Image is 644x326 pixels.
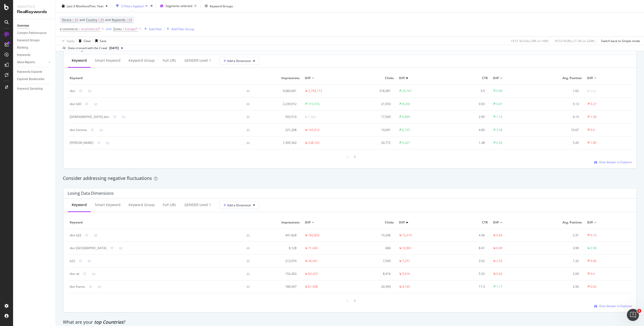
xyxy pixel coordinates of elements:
[555,39,595,43] div: 50.53 % URLs ( 113K on 224K )
[17,60,47,65] a: More Reports
[352,259,391,263] div: 7,500
[72,18,74,22] span: =
[258,259,297,263] div: 212,974
[258,102,297,106] div: 2,239,912
[258,220,300,225] span: Impressions
[17,60,35,65] div: More Reports
[105,18,110,22] span: and
[72,58,87,63] div: Keyword
[129,16,132,23] span: All
[496,259,502,263] div: 2.53
[352,128,391,132] div: 10,691
[17,77,44,82] div: Explorer Bookmarks
[590,102,596,106] div: 0.27
[496,141,502,145] div: 0.54
[219,57,259,65] button: Add a Dimension
[352,246,391,250] div: 684
[149,27,162,31] div: Add Filter
[258,89,297,93] div: 9,084,001
[308,141,319,145] div: 238,103
[352,102,391,106] div: 21,053
[149,4,154,9] div: times
[203,2,235,10] button: Keyword Groups
[305,76,310,80] span: Diff
[70,272,79,276] div: dior uk
[258,76,300,80] span: Impressions
[17,69,42,75] div: Keywords Explorer
[17,77,52,82] a: Explorer Bookmarks
[594,160,632,164] a: Dive deeper in Explorer
[17,30,46,36] div: Content Performance
[446,284,485,289] div: 11.3
[511,39,548,43] div: 19.51 % Clicks ( 3M on 14M )
[590,115,596,119] div: 1.56
[70,115,109,119] div: lady dior
[72,202,87,207] div: Keyword
[446,89,485,93] div: 3.5
[63,319,637,325] div: What are your ?
[402,284,410,289] div: 4,165
[305,116,307,118] img: Equal
[399,220,405,225] span: Diff
[308,246,318,250] div: 71,426
[106,26,111,31] button: and
[496,284,502,289] div: 1.17
[78,27,80,31] span: =
[163,58,176,63] div: Full URL
[540,259,579,263] div: 1.32
[94,319,124,325] span: top Countries
[17,23,52,28] a: Overview
[496,272,502,276] div: 0.42
[540,233,579,238] div: 2.31
[496,128,502,132] div: 3.58
[402,115,410,119] div: 6,899
[17,30,52,36] a: Content Performance
[219,201,259,209] button: Add a Dimension
[402,141,410,145] div: 5,427
[129,202,155,207] div: Keyword Group
[165,26,194,32] button: Add Filter Group
[540,220,582,225] span: Avg. Position
[158,2,198,10] button: Segments selected
[496,233,502,238] div: 0.64
[590,141,596,145] div: 1.89
[308,233,319,238] div: 182,820
[305,220,310,225] span: Diff
[402,128,410,132] div: 6,107
[402,246,412,250] div: 10,861
[70,128,87,132] div: dior homme
[352,233,391,238] div: 19,296
[540,89,579,93] div: 1.62
[86,18,97,22] span: Country
[223,203,251,207] span: Add a Dimension
[113,27,122,31] span: Zones
[352,115,391,119] div: 17,509
[17,38,39,43] div: Keyword Groups
[540,246,579,250] div: 3.99
[166,4,192,8] span: Segments selected
[308,128,319,132] div: 145,012
[95,202,120,207] div: Smart Keyword
[184,58,211,63] div: GENDER Level 1
[171,27,194,31] div: Add Filter Group
[540,284,579,289] div: 2.56
[590,233,596,238] div: 0.13
[210,4,233,8] div: Keyword Groups
[446,259,485,263] div: 3.52
[60,2,110,10] button: Last 3 MonthsvsPrev. Year
[121,4,143,8] div: 2 Filters Applied
[601,39,640,43] div: Switch back to Simple mode
[446,272,485,276] div: 5.52
[352,272,391,276] div: 8,416
[637,309,641,313] span: 1
[308,259,318,263] div: 30,441
[258,115,297,119] div: 593,510
[599,37,640,45] button: Switch back to Simple mode
[599,304,632,308] span: Dive deeper in Explorer
[68,191,114,196] div: Losing Data Dimensions
[540,272,579,276] div: 2.09
[493,76,499,80] span: Diff
[590,246,596,250] div: 0.58
[446,246,485,250] div: 8.41
[446,102,485,106] div: 0.93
